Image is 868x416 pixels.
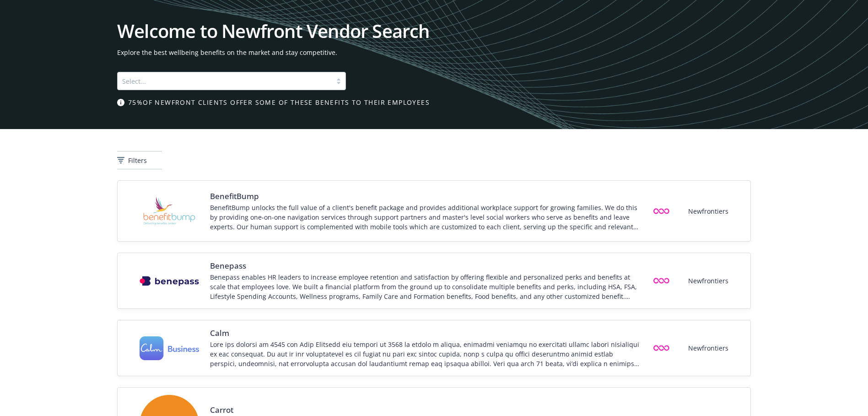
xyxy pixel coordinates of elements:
[117,48,751,57] span: Explore the best wellbeing benefits on the market and stay competitive.
[210,328,640,339] span: Calm
[210,405,640,416] span: Carrot
[688,206,728,216] span: Newfrontiers
[688,276,728,286] span: Newfrontiers
[117,151,162,169] button: Filters
[210,191,640,202] span: BenefitBump
[117,22,751,40] h1: Welcome to Newfront Vendor Search
[128,156,147,165] span: Filters
[688,343,728,353] span: Newfrontiers
[210,260,640,271] span: Benepass
[210,340,640,368] div: Lore ips dolorsi am 4545 con Adip Elitsedd eiu tempori ut 3568 la etdolo m aliqua, enimadmi venia...
[140,188,199,234] img: Vendor logo for BenefitBump
[140,336,199,361] img: Vendor logo for Calm
[210,272,640,301] div: Benepass enables HR leaders to increase employee retention and satisfaction by offering flexible ...
[140,276,199,286] img: Vendor logo for Benepass
[210,203,640,232] div: BenefitBump unlocks the full value of a client's benefit package and provides additional workplac...
[128,97,430,107] span: 75% of Newfront clients offer some of these benefits to their employees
